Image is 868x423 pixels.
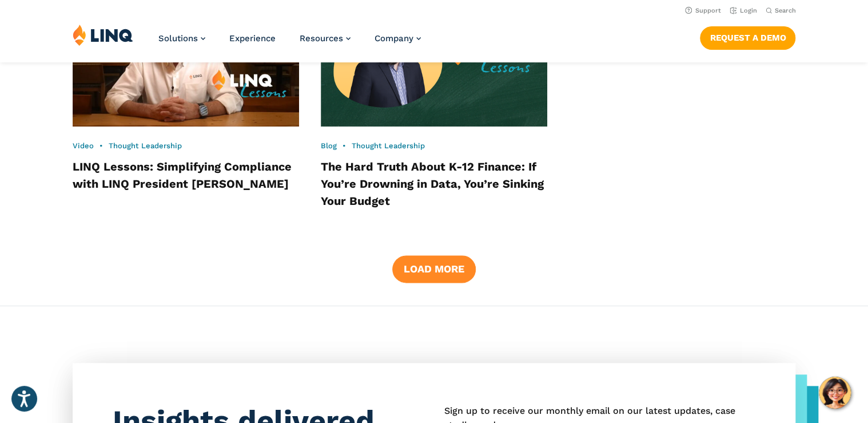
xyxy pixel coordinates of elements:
a: Request a Demo [700,26,795,49]
span: Company [375,33,413,44]
nav: Button Navigation [700,24,795,49]
button: Open Search Bar [766,6,795,15]
a: LINQ Lessons: Simplifying Compliance with LINQ President [PERSON_NAME] [73,160,292,191]
div: • [321,141,547,151]
a: Blog [321,141,337,150]
img: LINQ | K‑12 Software [73,24,133,46]
button: Load More [392,255,476,283]
a: Thought Leadership [352,141,425,150]
a: Video [73,141,94,150]
a: Resources [300,33,351,44]
a: Thought Leadership [109,141,182,150]
span: Search [774,7,795,14]
nav: Primary Navigation [158,24,421,62]
a: Login [730,7,756,14]
a: Solutions [158,33,205,44]
a: Company [375,33,421,44]
span: Resources [300,33,343,44]
a: The Hard Truth About K-12 Finance: If You’re Drowning in Data, You’re Sinking Your Budget [321,160,544,208]
div: • [73,141,299,151]
a: Experience [229,33,276,44]
button: Hello, have a question? Let’s chat. [819,377,851,409]
span: Solutions [158,33,198,44]
a: Support [685,7,720,14]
